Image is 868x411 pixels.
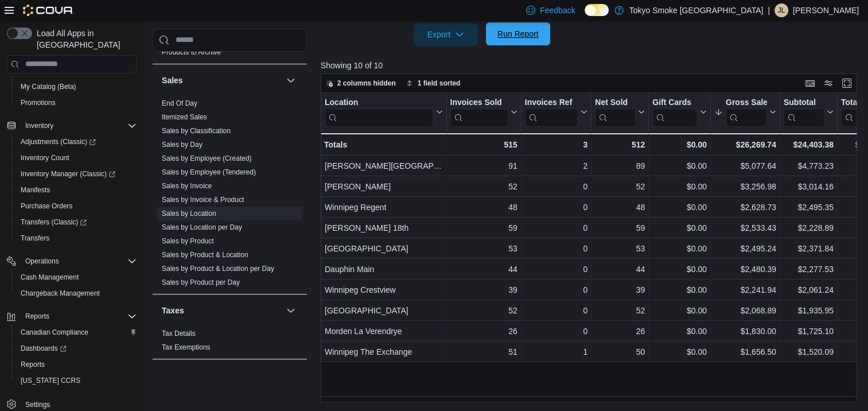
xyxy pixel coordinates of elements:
button: Taxes [162,305,282,316]
span: Transfers [21,234,49,243]
a: Canadian Compliance [16,325,93,339]
img: Cova [23,5,74,16]
div: $0.00 [652,262,707,276]
button: Inventory [2,118,141,134]
div: Invoices Ref [525,97,578,126]
div: [PERSON_NAME] 18th [325,221,443,235]
div: 52 [450,180,517,193]
a: Dashboards [16,342,71,355]
span: Canadian Compliance [21,328,88,337]
a: Sales by Classification [162,127,231,135]
div: Subtotal [784,97,824,126]
span: Dashboards [16,342,137,355]
div: Location [325,97,434,126]
button: Taxes [284,304,298,317]
span: Sales by Product per Day [162,278,240,287]
div: $2,277.53 [784,262,834,276]
div: 39 [595,283,645,297]
span: Products to Archive [162,48,221,57]
span: Purchase Orders [21,201,73,211]
a: Itemized Sales [162,113,207,121]
button: 2 columns hidden [321,76,400,90]
div: 52 [450,304,517,317]
span: Promotions [21,98,56,107]
button: Cash Management [11,269,141,285]
div: $2,061.24 [784,283,834,297]
span: Operations [21,254,137,268]
button: Canadian Compliance [11,324,141,340]
div: $2,533.43 [714,221,776,235]
div: Totals [324,138,443,152]
button: Reports [11,356,141,373]
p: Showing 10 of 10 [321,60,862,71]
div: $3,256.98 [714,180,776,193]
span: Sales by Employee (Tendered) [162,168,256,177]
div: 2 [525,159,587,173]
div: $0.00 [652,283,707,297]
div: Invoices Sold [450,97,508,108]
span: Load All Apps in [GEOGRAPHIC_DATA] [32,28,137,51]
span: Sales by Product [162,236,214,246]
div: $1,656.50 [714,345,776,359]
div: Winnipeg The Exchange [325,345,443,359]
button: My Catalog (Beta) [11,79,141,95]
span: Sales by Classification [162,126,231,135]
div: Winnipeg Crestview [325,283,443,297]
button: Gross Sales [714,97,776,126]
a: Promotions [16,96,60,110]
p: Tokyo Smoke [GEOGRAPHIC_DATA] [629,3,764,17]
div: Net Sold [595,97,636,126]
span: Sales by Invoice [162,181,212,191]
div: $0.00 [652,345,707,359]
div: $0.00 [652,221,707,235]
span: Transfers [16,231,137,245]
button: Promotions [11,95,141,111]
div: $3,014.16 [784,180,834,193]
div: $26,269.74 [714,138,776,152]
div: 0 [525,180,587,193]
button: Net Sold [595,97,645,126]
button: Display options [822,76,835,90]
a: Chargeback Management [16,286,104,300]
button: Manifests [11,182,141,198]
a: Sales by Product & Location per Day [162,265,274,273]
div: $2,068.89 [714,304,776,317]
div: $0.00 [652,159,707,173]
div: Gift Card Sales [652,97,698,126]
div: 91 [450,159,517,173]
a: Inventory Manager (Classic) [11,166,141,182]
div: Morden La Verendrye [325,324,443,338]
div: $0.00 [652,138,707,152]
div: 52 [595,304,645,317]
div: 0 [525,262,587,276]
span: Reports [16,358,137,371]
a: Sales by Day [162,141,203,149]
span: Settings [25,400,50,409]
a: Sales by Location per Day [162,223,242,231]
div: Subtotal [784,97,824,108]
div: 59 [595,221,645,235]
a: Sales by Product [162,237,214,245]
button: Gift Cards [652,97,707,126]
span: Sales by Product & Location [162,250,248,259]
div: $2,371.84 [784,242,834,255]
span: Adjustments (Classic) [21,137,96,146]
div: [GEOGRAPHIC_DATA] [325,304,443,317]
button: Operations [2,253,141,269]
div: [PERSON_NAME][GEOGRAPHIC_DATA] [325,159,443,173]
a: Inventory Count [16,151,74,165]
h3: Taxes [162,305,184,316]
span: End Of Day [162,99,197,108]
span: Manifests [16,183,137,197]
h3: Sales [162,75,183,86]
div: 44 [595,262,645,276]
div: 26 [450,324,517,338]
p: | [768,3,770,17]
a: Transfers [16,231,54,245]
a: Purchase Orders [16,199,77,213]
button: Reports [2,308,141,324]
div: Sales [153,96,307,294]
div: 3 [525,138,587,152]
a: Sales by Product & Location [162,251,248,259]
span: Operations [25,257,59,266]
